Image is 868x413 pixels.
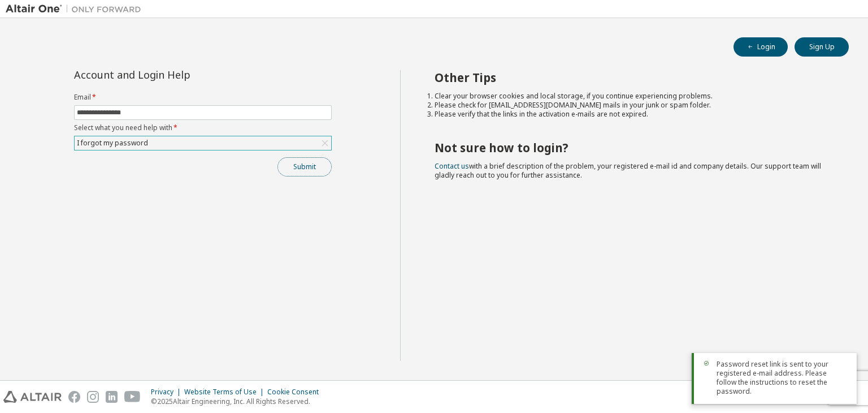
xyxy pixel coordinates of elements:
div: Cookie Consent [267,388,325,397]
li: Please verify that the links in the activation e-mails are not expired. [435,110,829,119]
div: Website Terms of Use [184,388,267,397]
li: Please check for [EMAIL_ADDRESS][DOMAIN_NAME] mails in your junk or spam folder. [435,101,829,110]
div: Account and Login Help [74,70,280,79]
span: Password reset link is sent to your registered e-mail address. Please follow the instructions to ... [717,360,848,396]
img: linkedin.svg [106,391,118,403]
div: I forgot my password [75,137,150,149]
button: Sign Up [795,37,849,57]
img: youtube.svg [124,391,141,403]
p: © 2025 Altair Engineering, Inc. All Rights Reserved. [151,397,325,406]
a: Contact us [435,161,469,171]
div: I forgot my password [75,136,331,150]
span: with a brief description of the problem, your registered e-mail id and company details. Our suppo... [435,161,821,180]
img: Altair One [6,3,147,15]
h2: Other Tips [435,70,829,85]
li: Clear your browser cookies and local storage, if you continue experiencing problems. [435,92,829,101]
img: instagram.svg [87,391,99,403]
label: Select what you need help with [74,123,332,132]
img: altair_logo.svg [3,391,62,403]
button: Login [734,37,788,57]
div: Privacy [151,388,184,397]
h2: Not sure how to login? [435,140,829,155]
button: Submit [277,157,332,177]
label: Email [74,93,332,102]
img: facebook.svg [68,391,80,403]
